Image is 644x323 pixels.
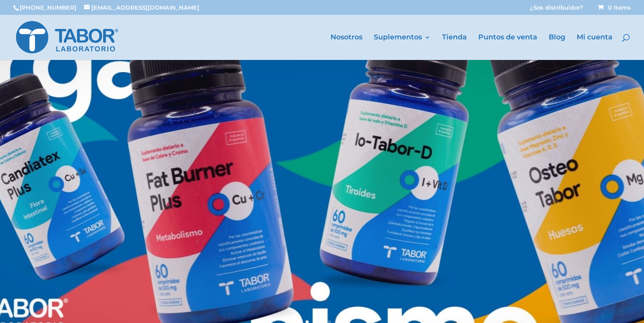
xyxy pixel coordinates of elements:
a: [EMAIL_ADDRESS][DOMAIN_NAME] [84,4,199,11]
a: [PHONE_NUMBER] [20,4,77,11]
span: 0 Items [598,4,631,11]
a: Mi cuenta [577,34,613,60]
a: ¿Sos distribuidor? [530,5,583,15]
a: Tienda [442,34,467,60]
a: Suplementos [374,34,431,60]
a: Puntos de venta [478,34,537,60]
a: Nosotros [331,34,362,60]
a: 0 Items [596,4,631,11]
img: Laboratorio Tabor [15,19,119,56]
a: Blog [549,34,565,60]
